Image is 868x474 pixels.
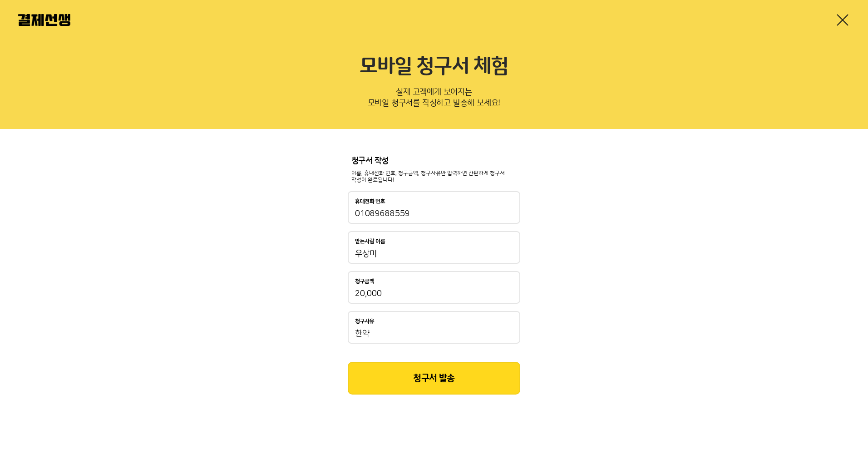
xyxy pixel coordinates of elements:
[355,328,513,339] input: 청구사유
[355,208,513,219] input: 휴대전화 번호
[351,170,517,184] p: 이름, 휴대전화 번호, 청구금액, 청구사유만 입력하면 간편하게 청구서 작성이 완료됩니다!
[355,278,375,285] p: 청구금액
[348,362,520,395] button: 청구서 발송
[355,318,375,325] p: 청구사유
[351,156,517,166] p: 청구서 작성
[18,54,850,79] h2: 모바일 청구서 체험
[355,238,385,245] p: 받는사람 이름
[355,198,385,205] p: 휴대전화 번호
[355,288,513,299] input: 청구금액
[18,84,850,114] p: 실제 고객에게 보여지는 모바일 청구서를 작성하고 발송해 보세요!
[355,248,513,259] input: 받는사람 이름
[18,14,70,26] img: 결제선생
